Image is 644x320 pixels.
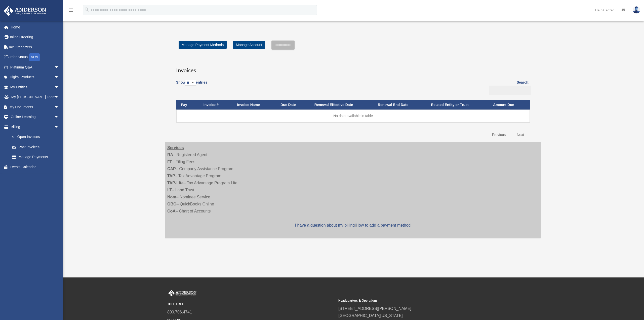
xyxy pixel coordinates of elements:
img: User Pic [633,6,640,14]
label: Search: [488,79,530,95]
strong: Nom [167,195,176,199]
th: Renewal Effective Date: activate to sort column ascending [310,100,373,110]
a: Manage Payment Methods [179,41,227,49]
img: Anderson Advisors Platinum Portal [167,290,197,297]
label: Show entries [176,79,207,91]
p: | [167,222,538,229]
a: $Open Invoices [7,132,62,142]
a: Home [4,22,67,32]
small: Headquarters & Operations [338,298,506,303]
th: Pay: activate to sort column descending [176,100,199,110]
span: arrow_drop_down [54,122,64,132]
strong: QBO [167,202,176,206]
th: Due Date: activate to sort column ascending [276,100,310,110]
a: Manage Account [233,41,265,49]
h3: Invoices [176,62,530,74]
a: Manage Payments [7,152,64,162]
span: arrow_drop_down [54,102,64,112]
strong: CoA [167,209,176,213]
a: Tax Organizers [4,42,67,52]
a: Order StatusNEW [4,52,67,62]
strong: FF [167,160,172,164]
a: Past Invoices [7,142,64,152]
img: Anderson Advisors Platinum Portal [2,6,48,16]
a: menu [68,9,74,13]
span: arrow_drop_down [54,62,64,73]
span: arrow_drop_down [54,112,64,122]
a: I have a question about my billing [295,223,355,227]
span: arrow_drop_down [54,82,64,92]
div: – Registered Agent – Filing Fees – Company Assistance Program – Tax Advantage Program – Tax Advan... [165,142,541,238]
span: arrow_drop_down [54,92,64,102]
select: Showentries [185,80,196,86]
th: Invoice Name: activate to sort column ascending [233,100,276,110]
strong: TAP-Lite [167,181,184,185]
a: My Documentsarrow_drop_down [4,102,67,112]
span: arrow_drop_down [54,72,64,83]
a: Platinum Q&Aarrow_drop_down [4,62,67,72]
td: No data available in table [176,110,530,122]
a: [GEOGRAPHIC_DATA][US_STATE] [338,313,403,318]
th: Invoice #: activate to sort column ascending [199,100,233,110]
a: Digital Productsarrow_drop_down [4,72,67,82]
strong: RA [167,153,173,157]
a: Next [513,130,528,140]
a: My [PERSON_NAME] Teamarrow_drop_down [4,92,67,102]
i: search [84,7,90,12]
a: Previous [488,130,509,140]
span: $ [15,134,17,140]
a: Events Calendar [4,162,67,172]
strong: TAP [167,174,175,178]
small: TOLL FREE [167,302,335,307]
a: How to add a payment method [356,223,411,227]
strong: CAP [167,167,176,171]
i: menu [68,7,74,13]
a: [STREET_ADDRESS][PERSON_NAME] [338,306,411,311]
a: My Entitiesarrow_drop_down [4,82,67,92]
th: Amount Due: activate to sort column ascending [489,100,530,110]
strong: LT [167,188,172,192]
th: Renewal End Date: activate to sort column ascending [373,100,426,110]
a: Online Learningarrow_drop_down [4,112,67,122]
th: Related Entity or Trust: activate to sort column ascending [426,100,489,110]
strong: Services [167,146,184,150]
a: Billingarrow_drop_down [4,122,64,132]
div: NEW [29,53,40,61]
a: Online Ordering [4,32,67,42]
input: Search: [489,86,531,95]
a: 800.706.4741 [167,310,192,314]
